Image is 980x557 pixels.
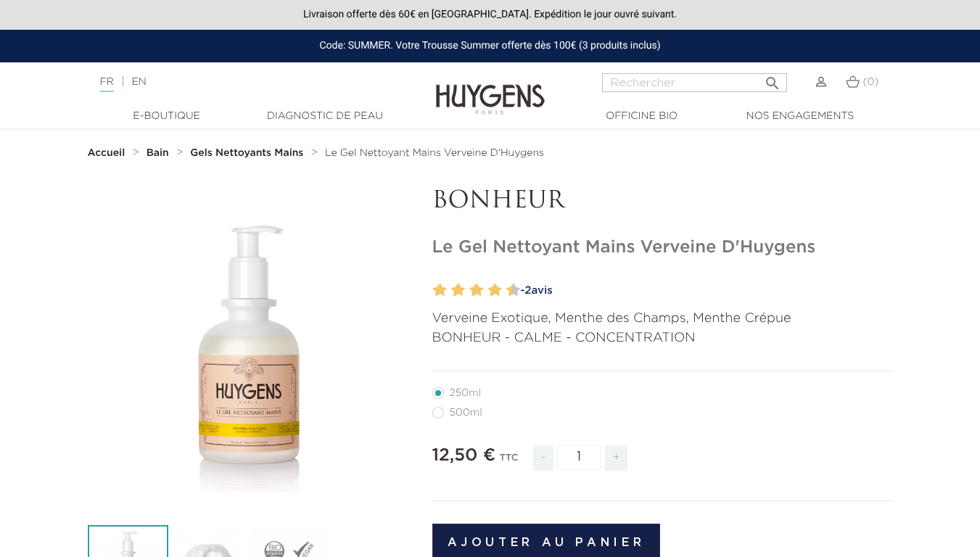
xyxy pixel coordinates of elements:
[524,285,531,296] span: 2
[602,73,787,92] input: Rechercher
[862,77,878,87] span: (0)
[569,109,715,124] a: Officine Bio
[436,61,545,117] img: Huygens
[432,407,500,418] label: 500ml
[190,147,307,159] a: Gels Nettoyants Mains
[473,280,484,301] label: 6
[88,148,125,158] strong: Accueil
[466,280,472,301] label: 5
[509,280,520,301] label: 10
[147,148,169,158] strong: Bain
[448,280,453,301] label: 3
[764,70,781,88] i: 
[430,280,435,301] label: 1
[432,387,498,399] label: 250ml
[516,280,893,302] a: -2avis
[432,309,893,329] p: Verveine Exotique, Menthe des Champs, Menthe Crépue
[325,148,544,158] span: Le Gel Nettoyant Mains Verveine D'Huygens
[491,280,502,301] label: 8
[436,280,447,301] label: 2
[252,109,398,124] a: Diagnostic de peau
[432,188,893,215] p: BONHEUR
[533,445,553,471] span: -
[557,445,601,470] input: Quantité
[325,147,544,159] a: Le Gel Nettoyant Mains Verveine D'Huygens
[499,442,518,482] div: TTC
[432,237,893,258] h1: Le Gel Nettoyant Mains Verveine D'Huygens
[728,109,873,124] a: Nos engagements
[100,77,114,92] a: FR
[131,77,146,87] a: EN
[454,280,465,301] label: 4
[93,73,398,91] div: |
[147,147,173,159] a: Bain
[503,280,508,301] label: 9
[432,329,893,348] p: BONHEUR - CALME - CONCENTRATION
[432,447,495,464] span: 12,50 €
[190,148,303,158] strong: Gels Nettoyants Mains
[485,280,490,301] label: 7
[94,109,239,124] a: E-Boutique
[759,69,786,88] button: 
[88,147,128,159] a: Accueil
[605,445,628,471] span: +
